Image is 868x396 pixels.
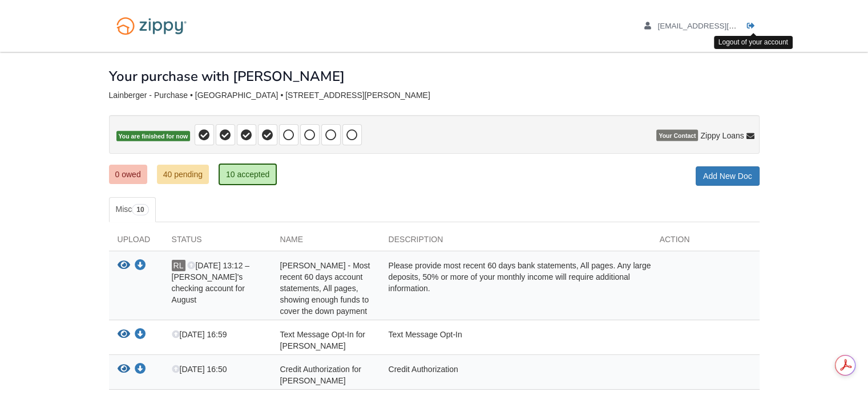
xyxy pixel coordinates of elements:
div: Credit Authorization [380,364,651,386]
a: Add New Doc [696,166,760,186]
span: [DATE] 13:12 – [PERSON_NAME]'s checking account for August [172,261,250,304]
button: View Text Message Opt-In for Cassandra Marie Garza [118,329,130,341]
h1: Your purchase with [PERSON_NAME] [109,69,345,84]
span: [PERSON_NAME] - Most recent 60 days account statements, All pages, showing enough funds to cover ... [280,261,370,316]
div: Action [651,234,760,251]
a: edit profile [644,22,789,33]
a: 10 accepted [219,164,277,185]
div: Please provide most recent 60 days bank statements, All pages. Any large deposits, 50% or more of... [380,260,651,317]
a: Log out [747,22,760,33]
a: Download Richard Lainberger - Most recent 60 days account statements, All pages, showing enough f... [135,262,146,271]
div: Lainberger - Purchase • [GEOGRAPHIC_DATA] • [STREET_ADDRESS][PERSON_NAME] [109,91,760,100]
div: Description [380,234,651,251]
div: Logout of your account [714,36,793,49]
div: Text Message Opt-In [380,329,651,352]
a: Download Credit Authorization for Cassandra Garza [135,365,146,374]
a: Download Text Message Opt-In for Cassandra Marie Garza [135,330,146,340]
a: Misc [109,197,156,222]
span: Text Message Opt-In for [PERSON_NAME] [280,330,365,350]
button: View Richard Lainberger - Most recent 60 days account statements, All pages, showing enough funds... [118,260,130,272]
img: Logo [109,11,194,40]
span: RL [172,260,185,271]
span: [DATE] 16:50 [172,365,227,374]
span: [DATE] 16:59 [172,330,227,339]
span: rickylainberger@icloud.com [657,22,788,30]
span: Your Contact [656,130,698,141]
div: Upload [109,234,163,251]
span: Credit Authorization for [PERSON_NAME] [280,365,361,385]
div: Name [272,234,380,251]
span: 10 [132,204,148,215]
button: View Credit Authorization for Cassandra Garza [118,364,130,375]
a: 0 owed [109,165,147,184]
div: Status [163,234,272,251]
span: Zippy Loans [700,130,744,141]
span: You are finished for now [116,131,191,142]
a: 40 pending [157,165,209,184]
